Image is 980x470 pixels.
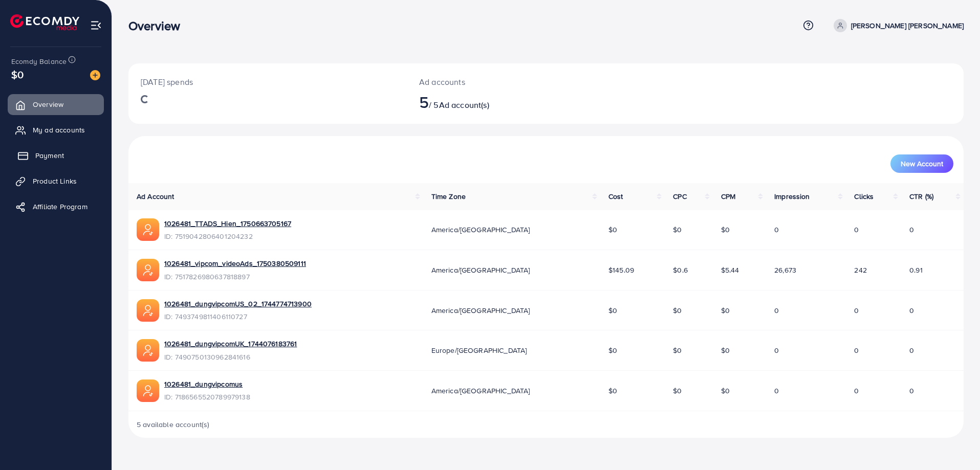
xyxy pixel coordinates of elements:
a: My ad accounts [8,120,104,140]
span: CTR (%) [909,191,933,202]
img: ic-ads-acc.e4c84228.svg [137,379,159,402]
span: Ad Account [137,191,175,202]
span: $0 [721,225,730,235]
span: America/[GEOGRAPHIC_DATA] [431,265,530,275]
span: $0 [721,386,730,396]
span: 5 available account(s) [137,419,210,430]
span: $0 [673,305,682,316]
img: image [90,70,100,80]
span: 0 [854,345,859,355]
img: logo [10,14,79,30]
span: 0 [854,386,859,396]
h3: Overview [128,18,188,33]
h2: / 5 [419,92,603,111]
a: 1026481_TTADS_Hien_1750663705167 [164,218,291,229]
span: Time Zone [431,191,466,202]
span: $0 [608,305,617,316]
span: 0 [909,345,914,355]
span: 0 [909,225,914,235]
a: 1026481_dungvipcomUK_1744076183761 [164,339,297,349]
span: $0 [608,345,617,355]
a: 1026481_dungvipcomus [164,379,243,389]
span: $0 [721,305,730,316]
span: ID: 7186565520789979138 [164,392,250,402]
span: $0 [608,225,617,235]
img: ic-ads-acc.e4c84228.svg [137,339,159,362]
a: 1026481_vipcom_videoAds_1750380509111 [164,258,306,268]
span: 0 [774,225,779,235]
p: [PERSON_NAME] [PERSON_NAME] [851,19,964,32]
span: Payment [35,150,64,161]
span: ID: 7519042806401204232 [164,231,291,241]
span: 0 [909,305,914,316]
span: $5.44 [721,265,739,275]
a: 1026481_dungvipcomUS_02_1744774713900 [164,299,312,309]
span: ID: 7493749811406110727 [164,311,312,322]
span: $0 [673,225,682,235]
span: Affiliate Program [33,202,88,212]
span: 242 [854,265,866,275]
span: My ad accounts [33,125,85,135]
span: Impression [774,191,810,202]
span: Ecomdy Balance [11,56,67,66]
span: $0 [721,345,730,355]
span: America/[GEOGRAPHIC_DATA] [431,305,530,316]
span: $0 [11,67,24,82]
span: 0 [854,305,859,316]
img: ic-ads-acc.e4c84228.svg [137,299,159,322]
span: Ad account(s) [439,99,489,110]
span: $0 [673,345,682,355]
span: ID: 7517826980637818897 [164,272,306,282]
a: Product Links [8,171,104,191]
p: [DATE] spends [141,76,395,88]
span: 0 [854,225,859,235]
span: New Account [901,160,943,167]
span: $0 [673,386,682,396]
a: Payment [8,145,104,166]
img: ic-ads-acc.e4c84228.svg [137,218,159,241]
span: 0 [774,386,779,396]
p: Ad accounts [419,76,603,88]
span: $0 [608,386,617,396]
span: $145.09 [608,265,634,275]
a: Overview [8,94,104,115]
img: ic-ads-acc.e4c84228.svg [137,259,159,281]
span: Cost [608,191,623,202]
a: Affiliate Program [8,196,104,217]
span: 5 [419,90,429,114]
span: CPC [673,191,686,202]
iframe: Chat [937,424,972,462]
span: 26,673 [774,265,796,275]
span: $0.6 [673,265,688,275]
a: [PERSON_NAME] [PERSON_NAME] [830,19,964,32]
span: Europe/[GEOGRAPHIC_DATA] [431,345,527,355]
span: Overview [33,99,63,109]
span: America/[GEOGRAPHIC_DATA] [431,225,530,235]
span: America/[GEOGRAPHIC_DATA] [431,386,530,396]
span: ID: 7490750130962841616 [164,352,297,362]
span: CPM [721,191,735,202]
span: 0 [774,345,779,355]
span: 0 [774,305,779,316]
span: Product Links [33,176,77,186]
span: 0.91 [909,265,923,275]
span: Clicks [854,191,874,202]
button: New Account [890,154,953,173]
span: 0 [909,386,914,396]
img: menu [90,19,102,31]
